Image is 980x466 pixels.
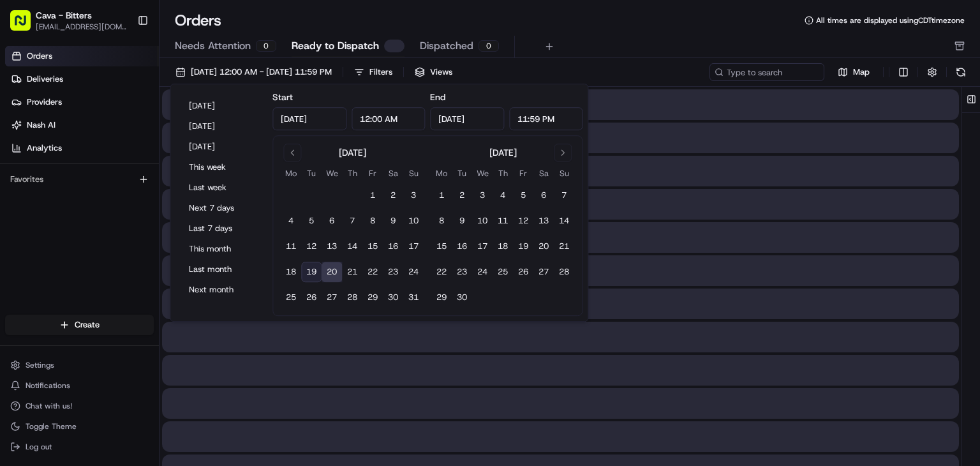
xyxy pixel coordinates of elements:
[479,40,499,52] div: 0
[513,185,533,206] button: 5
[362,185,383,206] button: 1
[403,211,424,231] button: 10
[339,146,366,159] div: [DATE]
[27,96,62,108] span: Providers
[13,165,82,176] div: Past conversations
[431,167,452,180] th: Monday
[554,211,574,231] button: 14
[452,262,472,282] button: 23
[33,82,211,95] input: Clear
[472,211,493,231] button: 10
[183,260,260,278] button: Last month
[342,287,362,308] button: 28
[175,10,221,31] h1: Orders
[342,236,362,257] button: 14
[5,169,154,190] div: Favorites
[452,211,472,231] button: 9
[533,167,554,180] th: Saturday
[403,262,424,282] button: 24
[103,280,210,303] a: 💻API Documentation
[281,236,301,257] button: 11
[13,121,36,144] img: 1736555255976-a54dd68f-1ca7-489b-9aae-adbdc363a1c4
[301,167,322,180] th: Tuesday
[489,146,517,159] div: [DATE]
[403,287,424,308] button: 31
[5,69,159,89] a: Deliveries
[256,40,276,52] div: 0
[26,285,98,297] span: Knowledge Base
[138,232,143,242] span: •
[26,232,36,243] img: 1736555255976-a54dd68f-1ca7-489b-9aae-adbdc363a1c4
[533,236,554,257] button: 20
[452,236,472,257] button: 16
[829,64,878,80] button: Map
[183,220,260,237] button: Last 7 days
[513,262,533,282] button: 26
[431,236,452,257] button: 15
[554,144,572,162] button: Go to next month
[272,107,346,130] input: Date
[5,92,159,112] a: Providers
[292,38,379,54] span: Ready to Dispatch
[5,315,154,335] button: Create
[183,158,260,176] button: This week
[493,185,513,206] button: 4
[342,211,362,231] button: 7
[362,236,383,257] button: 15
[5,356,154,374] button: Settings
[816,15,965,26] span: All times are displayed using CDT timezone
[513,236,533,257] button: 19
[420,38,473,54] span: Dispatched
[409,63,458,81] button: Views
[281,211,301,231] button: 4
[403,236,424,257] button: 17
[170,63,338,81] button: [DATE] 12:00 AM - [DATE] 11:59 PM
[13,220,33,244] img: Wisdom Oko
[36,22,127,32] span: [EMAIL_ADDRESS][DOMAIN_NAME]
[5,417,154,435] button: Toggle Theme
[383,167,403,180] th: Saturday
[26,421,77,432] span: Toggle Theme
[13,50,232,71] p: Welcome 👋
[217,125,232,140] button: Start new chat
[533,211,554,231] button: 13
[403,167,424,180] th: Sunday
[493,211,513,231] button: 11
[430,107,504,130] input: Date
[472,262,493,282] button: 24
[342,262,362,282] button: 21
[108,286,118,296] div: 💻
[36,9,92,22] button: Cava - Bitters
[709,63,824,81] input: Type to search
[13,12,38,38] img: Nash
[40,232,136,242] span: Wisdom [PERSON_NAME]
[430,66,452,78] span: Views
[348,63,398,81] button: Filters
[13,286,23,296] div: 📗
[127,316,154,326] span: Pylon
[183,117,260,135] button: [DATE]
[853,66,870,78] span: Map
[403,185,424,206] button: 3
[183,179,260,197] button: Last week
[121,285,205,297] span: API Documentation
[513,211,533,231] button: 12
[472,236,493,257] button: 17
[301,211,322,231] button: 5
[26,380,70,391] span: Notifications
[362,262,383,282] button: 22
[145,232,172,242] span: [DATE]
[281,287,301,308] button: 25
[322,211,342,231] button: 6
[322,167,342,180] th: Wednesday
[431,185,452,206] button: 1
[281,262,301,282] button: 18
[13,185,33,206] img: Cava Bitters
[5,115,159,135] a: Nash AI
[493,167,513,180] th: Thursday
[27,119,56,131] span: Nash AI
[452,185,472,206] button: 2
[272,91,293,103] label: Start
[27,121,50,144] img: 8571987876998_91fb9ceb93ad5c398215_72.jpg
